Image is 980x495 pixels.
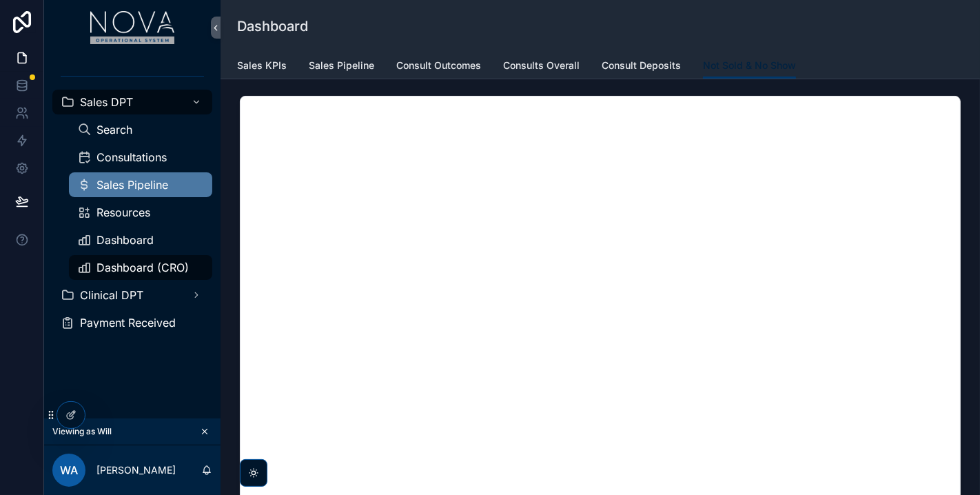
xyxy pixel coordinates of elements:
a: Sales KPIs [237,53,287,81]
img: App logo [90,11,175,44]
span: Dashboard [96,234,154,245]
a: Consults Overall [503,53,580,81]
a: Sales Pipeline [309,53,374,81]
h1: Dashboard [237,17,308,36]
div: scrollable content [44,55,221,353]
a: Consult Deposits [602,53,681,81]
span: WA [60,462,78,478]
span: Viewing as Will [52,426,112,437]
span: Sales KPIs [237,59,287,72]
a: Dashboard (CRO) [69,255,212,280]
a: Sales DPT [52,90,212,114]
a: Clinical DPT [52,283,212,307]
a: Payment Received [52,310,212,335]
span: Consult Outcomes [396,59,481,72]
a: Consultations [69,145,212,170]
p: [PERSON_NAME] [96,463,176,477]
span: Clinical DPT [80,290,143,301]
span: Search [96,124,132,135]
span: Sales Pipeline [96,179,168,190]
span: Payment Received [80,317,176,328]
span: Consultations [96,152,167,163]
span: Consults Overall [503,59,580,72]
a: Consult Outcomes [396,53,481,81]
span: Dashboard (CRO) [96,262,189,273]
a: Resources [69,200,212,225]
a: Search [69,117,212,142]
a: Sales Pipeline [69,172,212,197]
a: Dashboard [69,228,212,252]
span: Resources [96,207,150,218]
span: Not Sold & No Show [703,59,796,72]
span: Sales Pipeline [309,59,374,72]
a: Not Sold & No Show [703,53,796,79]
span: Sales DPT [80,97,133,108]
span: Consult Deposits [602,59,681,72]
